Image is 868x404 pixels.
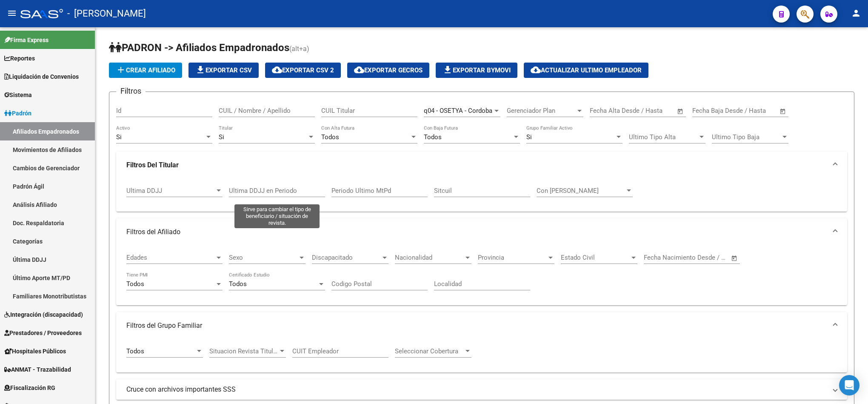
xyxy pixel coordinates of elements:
[839,375,859,395] div: Open Intercom Messenger
[126,321,827,330] mat-panel-title: Filtros del Grupo Familiar
[116,65,126,75] mat-icon: add
[395,254,464,261] span: Nacionalidad
[109,42,289,54] span: PADRON -> Afiliados Empadronados
[676,106,685,116] button: Open calendar
[712,133,781,141] span: Ultimo Tipo Baja
[289,45,309,53] span: (alt+a)
[116,179,847,212] div: Filtros Del Titular
[188,63,259,78] button: Exportar CSV
[126,254,215,261] span: Edades
[851,8,861,18] mat-icon: person
[524,63,648,78] button: Actualizar ultimo Empleador
[778,106,788,116] button: Open calendar
[395,347,464,355] span: Seleccionar Cobertura
[424,107,492,115] span: q04 - OSETYA - Cordoba
[116,133,122,141] span: Si
[321,133,339,141] span: Todos
[443,65,453,75] mat-icon: file_download
[347,63,429,78] button: Exportar GECROS
[116,339,847,372] div: Filtros del Grupo Familiar
[116,312,847,339] mat-expansion-panel-header: Filtros del Grupo Familiar
[219,133,224,141] span: Si
[4,90,32,100] span: Sistema
[126,280,144,288] span: Todos
[195,66,252,74] span: Exportar CSV
[4,383,55,393] span: Fiscalización RG
[436,63,517,78] button: Exportar Bymovi
[4,109,31,118] span: Padrón
[537,187,625,195] span: Con [PERSON_NAME]
[728,107,769,115] input: End date
[730,253,740,263] button: Open calendar
[272,65,282,75] mat-icon: cloud_download
[4,54,35,63] span: Reportes
[692,107,720,115] input: Start date
[116,152,847,179] mat-expansion-panel-header: Filtros Del Titular
[4,347,66,356] span: Hospitales Públicos
[7,8,17,18] mat-icon: menu
[116,218,847,246] mat-expansion-panel-header: Filtros del Afiliado
[4,35,49,45] span: Firma Express
[625,107,666,115] input: End date
[679,254,720,261] input: End date
[531,66,642,74] span: Actualizar ultimo Empleador
[126,385,827,394] mat-panel-title: Cruce con archivos importantes SSS
[265,63,341,78] button: Exportar CSV 2
[209,347,278,355] span: Situacion Revista Titular
[531,65,541,75] mat-icon: cloud_download
[526,133,532,141] span: Si
[561,254,630,261] span: Estado Civil
[229,280,247,288] span: Todos
[116,66,175,74] span: Crear Afiliado
[644,254,671,261] input: Start date
[354,66,423,74] span: Exportar GECROS
[229,254,298,261] span: Sexo
[116,246,847,305] div: Filtros del Afiliado
[4,365,71,374] span: ANMAT - Trazabilidad
[4,328,82,338] span: Prestadores / Proveedores
[507,107,576,115] span: Gerenciador Plan
[126,227,827,237] mat-panel-title: Filtros del Afiliado
[126,160,179,170] strong: Filtros Del Titular
[4,310,83,319] span: Integración (discapacidad)
[126,347,144,355] span: Todos
[195,65,206,75] mat-icon: file_download
[67,4,146,23] span: - [PERSON_NAME]
[4,72,79,81] span: Liquidación de Convenios
[590,107,617,115] input: Start date
[629,133,698,141] span: Ultimo Tipo Alta
[354,65,364,75] mat-icon: cloud_download
[126,187,215,195] span: Ultima DDJJ
[272,66,334,74] span: Exportar CSV 2
[109,63,182,78] button: Crear Afiliado
[312,254,381,261] span: Discapacitado
[478,254,547,261] span: Provincia
[116,379,847,400] mat-expansion-panel-header: Cruce con archivos importantes SSS
[424,133,442,141] span: Todos
[443,66,511,74] span: Exportar Bymovi
[116,85,146,97] h3: Filtros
